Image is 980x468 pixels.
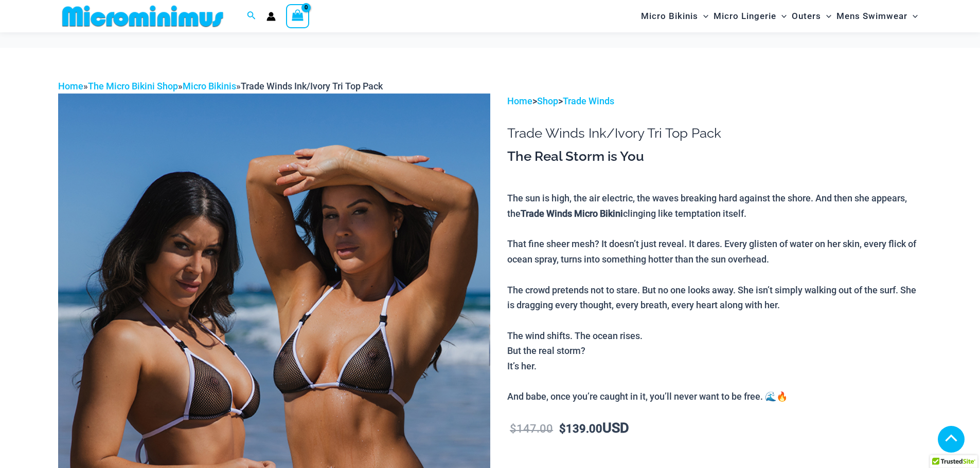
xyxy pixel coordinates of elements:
[241,81,383,91] span: Trade Winds Ink/Ivory Tri Top Pack
[714,3,776,29] span: Micro Lingerie
[247,10,256,23] a: Search icon link
[711,3,789,29] a: Micro LingerieMenu ToggleMenu Toggle
[789,3,834,29] a: OutersMenu ToggleMenu Toggle
[286,4,310,28] a: View Shopping Cart, empty
[507,191,922,404] p: The sun is high, the air electric, the waves breaking hard against the shore. And then she appear...
[507,421,922,437] p: USD
[510,422,516,435] span: $
[821,3,831,29] span: Menu Toggle
[183,81,236,91] a: Micro Bikinis
[266,12,276,21] a: Account icon link
[907,3,918,29] span: Menu Toggle
[510,422,553,435] bdi: 147.00
[521,208,623,219] b: Trade Winds Micro Bikini
[792,3,821,29] span: Outers
[638,3,711,29] a: Micro BikinisMenu ToggleMenu Toggle
[58,81,83,91] a: Home
[559,422,566,435] span: $
[698,3,708,29] span: Menu Toggle
[507,96,532,106] a: Home
[637,2,922,31] nav: Site Navigation
[537,96,558,106] a: Shop
[507,148,922,165] h3: The Real Storm is You
[58,5,227,28] img: MM SHOP LOGO FLAT
[559,422,602,435] bdi: 139.00
[58,81,383,91] span: » » »
[563,96,614,106] a: Trade Winds
[507,125,922,141] h1: Trade Winds Ink/Ivory Tri Top Pack
[641,3,698,29] span: Micro Bikinis
[836,3,907,29] span: Mens Swimwear
[507,93,922,109] p: > >
[834,3,920,29] a: Mens SwimwearMenu ToggleMenu Toggle
[776,3,787,29] span: Menu Toggle
[88,81,178,91] a: The Micro Bikini Shop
